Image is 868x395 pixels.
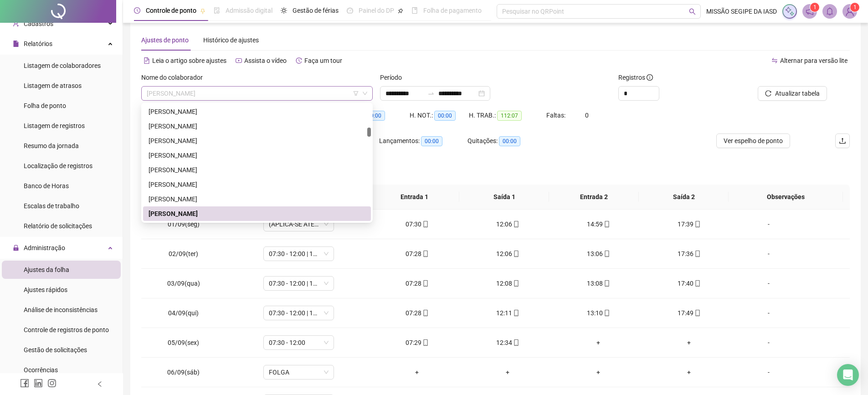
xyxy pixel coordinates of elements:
[379,278,455,288] div: 07:28
[379,136,467,146] div: Lançamentos:
[470,249,546,259] div: 12:06
[560,367,637,377] div: +
[806,7,814,15] span: notification
[826,7,834,15] span: bell
[24,326,109,333] span: Controle de registros de ponto
[780,57,847,64] span: Alternar para versão lite
[560,338,637,348] div: +
[742,367,796,377] div: -
[147,87,367,100] span: ELISANGELA DIAS DE ALMEIDA CORREIA
[143,206,371,221] div: ELISANGELA DIAS DE ALMEIDA CORREIA
[269,306,329,320] span: 07:30 - 12:00 | 13:00 - 17:30
[693,280,701,287] span: mobile
[149,165,365,175] div: [PERSON_NAME]
[470,367,546,377] div: +
[560,219,637,229] div: 14:59
[724,136,783,146] span: Ver espelho de ponto
[427,90,435,97] span: swap-right
[651,308,727,318] div: 17:49
[364,111,385,121] span: 00:00
[427,90,435,97] span: to
[143,104,371,119] div: EDSON LOPES DOS SANTOS
[24,142,79,149] span: Resumo da jornada
[269,336,329,349] span: 07:30 - 12:00
[512,280,519,287] span: mobile
[421,221,429,227] span: mobile
[421,136,442,146] span: 00:00
[421,251,429,257] span: mobile
[379,249,455,259] div: 07:28
[603,310,610,316] span: mobile
[146,7,196,14] span: Controle de ponto
[560,249,637,259] div: 13:06
[839,137,846,144] span: upload
[434,111,456,121] span: 00:00
[467,136,556,146] div: Quitações:
[203,36,259,44] span: Histórico de ajustes
[736,192,836,202] span: Observações
[469,110,546,121] div: H. TRAB.:
[143,192,371,206] div: ELIANE OLIVEIRA THEODORO GOMES
[236,57,242,64] span: youtube
[651,367,727,377] div: +
[24,82,82,89] span: Listagem de atrasos
[141,36,189,44] span: Ajustes de ponto
[149,209,365,219] div: [PERSON_NAME]
[499,136,520,146] span: 00:00
[470,338,546,348] div: 12:34
[813,4,817,10] span: 1
[226,7,272,14] span: Admissão digital
[47,379,56,388] span: instagram
[34,379,43,388] span: linkedin
[152,57,226,64] span: Leia o artigo sobre ajustes
[512,221,519,227] span: mobile
[296,57,302,64] span: history
[742,338,796,348] div: -
[362,91,368,96] span: down
[618,72,653,82] span: Registros
[24,122,85,129] span: Listagem de registros
[546,112,567,119] span: Faltas:
[651,249,727,259] div: 17:36
[742,249,796,259] div: -
[639,185,729,210] th: Saída 2
[716,133,790,148] button: Ver espelho de ponto
[810,3,819,12] sup: 1
[214,7,220,14] span: file-done
[24,162,92,169] span: Localização de registros
[24,182,69,190] span: Banco de Horas
[470,219,546,229] div: 12:06
[347,7,353,14] span: dashboard
[512,339,519,346] span: mobile
[269,247,329,261] span: 07:30 - 12:00 | 13:00 - 17:30
[269,365,329,379] span: FOLGA
[149,180,365,190] div: [PERSON_NAME]
[560,278,637,288] div: 13:08
[603,280,610,287] span: mobile
[24,266,69,273] span: Ajustes da folha
[470,308,546,318] div: 12:11
[693,251,701,257] span: mobile
[651,219,727,229] div: 17:39
[560,308,637,318] div: 13:10
[693,221,701,227] span: mobile
[24,62,101,69] span: Listagem de colaboradores
[269,277,329,290] span: 07:30 - 12:00 | 13:00 - 17:30
[398,8,403,14] span: pushpin
[24,20,53,27] span: Cadastros
[269,217,329,231] span: (APLICA-SE ATESTADO)
[459,185,549,210] th: Saída 1
[765,90,771,97] span: reload
[13,245,19,251] span: lock
[24,222,92,230] span: Relatório de solicitações
[359,7,394,14] span: Painel do DP
[850,3,859,12] sup: Atualize o seu contato no menu Meus Dados
[603,251,610,257] span: mobile
[379,308,455,318] div: 07:28
[168,221,200,228] span: 01/09(seg)
[149,194,365,204] div: [PERSON_NAME]
[353,91,359,96] span: filter
[143,177,371,192] div: ELIANE FEITOSA NASCIMENTO
[167,280,200,287] span: 03/09(qua)
[149,136,365,146] div: [PERSON_NAME]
